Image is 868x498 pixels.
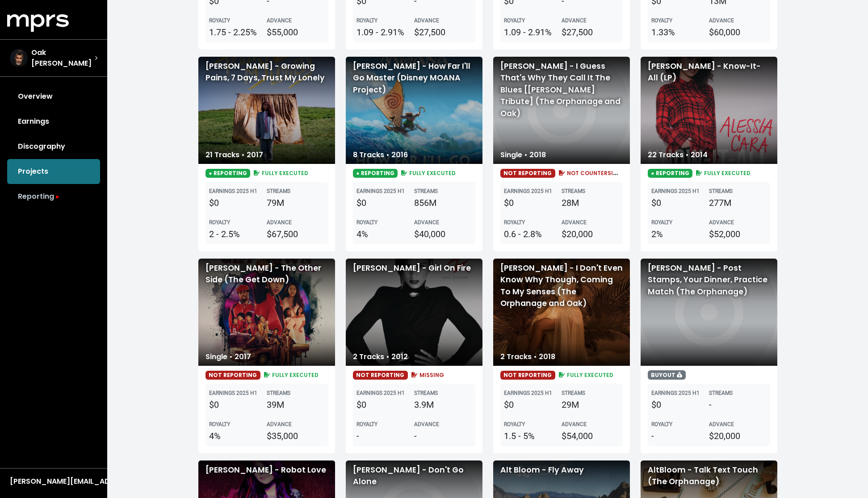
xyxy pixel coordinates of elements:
b: ADVANCE [414,219,439,226]
b: ROYALTY [651,17,672,24]
div: [PERSON_NAME] - I Guess That's Why They Call It The Blues [[PERSON_NAME] Tribute] (The Orphanage ... [493,57,630,164]
b: ADVANCE [267,17,292,24]
div: $0 [504,196,562,209]
div: $54,000 [562,429,619,443]
span: NOT REPORTING [205,371,261,380]
div: $35,000 [267,429,324,443]
b: ADVANCE [709,219,734,226]
div: 29M [562,398,619,411]
div: 28M [562,196,619,209]
div: 2% [651,227,709,241]
b: EARNINGS 2025 H1 [651,390,700,396]
div: $0 [356,398,414,411]
b: EARNINGS 2025 H1 [651,188,700,194]
div: $0 [504,398,562,411]
b: STREAMS [267,390,290,396]
div: [PERSON_NAME] - I Don't Even Know Why Though, Coming To My Senses (The Orphanage and Oak) [493,259,630,366]
b: EARNINGS 2025 H1 [504,188,552,194]
div: $40,000 [414,227,472,241]
div: [PERSON_NAME][EMAIL_ADDRESS][DOMAIN_NAME] [10,476,97,487]
b: ROYALTY [504,17,525,24]
div: 3.9M [414,398,472,411]
span: FULLY EXECUTED [694,169,751,177]
b: ADVANCE [562,17,587,24]
div: 1.09 - 2.91% [504,25,562,39]
div: 4% [356,227,414,241]
div: Single • 2017 [198,348,258,366]
span: Oak [PERSON_NAME] [31,47,95,69]
b: EARNINGS 2025 H1 [356,188,405,194]
div: $60,000 [709,25,767,39]
div: 2 Tracks • 2018 [493,348,562,366]
div: [PERSON_NAME] - The Other Side (The Get Down) [198,259,335,366]
div: 0.6 - 2.8% [504,227,562,241]
b: STREAMS [267,188,290,194]
span: ● REPORTING [648,169,693,178]
div: - [356,429,414,443]
b: EARNINGS 2025 H1 [209,390,257,396]
div: 4% [209,429,267,443]
b: EARNINGS 2025 H1 [209,188,257,194]
div: [PERSON_NAME] - How Far I'll Go Master (Disney MOANA Project) [346,57,482,164]
div: 1.33% [651,25,709,39]
div: [PERSON_NAME] - Post Stamps, Your Dinner, Practice Match (The Orphanage) [641,259,777,366]
div: 21 Tracks • 2017 [198,146,270,164]
div: $20,000 [709,429,767,443]
b: ADVANCE [562,219,587,226]
span: FULLY EXECUTED [262,371,319,379]
img: The selected account / producer [10,49,28,67]
b: ROYALTY [356,219,377,226]
div: 39M [267,398,324,411]
div: $55,000 [267,25,324,39]
b: EARNINGS 2025 H1 [504,390,552,396]
div: 22 Tracks • 2014 [641,146,715,164]
b: ROYALTY [651,421,672,427]
span: FULLY EXECUTED [557,371,613,379]
a: Discography [7,134,100,159]
a: Earnings [7,109,100,134]
div: $0 [209,196,267,209]
div: - [651,429,709,443]
b: ROYALTY [504,421,525,427]
div: 2 - 2.5% [209,227,267,241]
b: ROYALTY [356,17,377,24]
div: Single • 2018 [493,146,553,164]
b: ROYALTY [504,219,525,226]
div: 1.5 - 5% [504,429,562,443]
div: - [709,398,767,411]
b: ADVANCE [709,17,734,24]
b: ADVANCE [267,219,292,226]
span: ● REPORTING [205,169,251,178]
a: Reporting [7,184,100,209]
a: mprs logo [7,17,69,28]
b: ROYALTY [651,219,672,226]
div: $0 [356,196,414,209]
b: STREAMS [709,188,733,194]
span: NOT REPORTING [500,169,556,178]
b: STREAMS [414,188,438,194]
b: ROYALTY [209,219,230,226]
b: ROYALTY [209,17,230,24]
b: ADVANCE [414,17,439,24]
div: 1.09 - 2.91% [356,25,414,39]
div: $67,500 [267,227,324,241]
div: $0 [209,398,267,411]
div: $27,500 [562,25,619,39]
div: $52,000 [709,227,767,241]
div: $27,500 [414,25,472,39]
div: $0 [651,398,709,411]
div: $20,000 [562,227,619,241]
button: [PERSON_NAME][EMAIL_ADDRESS][DOMAIN_NAME] [7,476,100,487]
div: [PERSON_NAME] - Growing Pains, 7 Days, Trust My Lonely [198,57,335,164]
b: ADVANCE [709,421,734,427]
div: 8 Tracks • 2016 [346,146,415,164]
div: 856M [414,196,472,209]
span: NOT REPORTING [353,371,408,380]
b: ROYALTY [209,421,230,427]
b: ROYALTY [356,421,377,427]
div: [PERSON_NAME] - Know-It-All (LP) [641,57,777,164]
b: STREAMS [562,188,585,194]
a: Overview [7,84,100,109]
div: 2 Tracks • 2012 [346,348,415,366]
div: 79M [267,196,324,209]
